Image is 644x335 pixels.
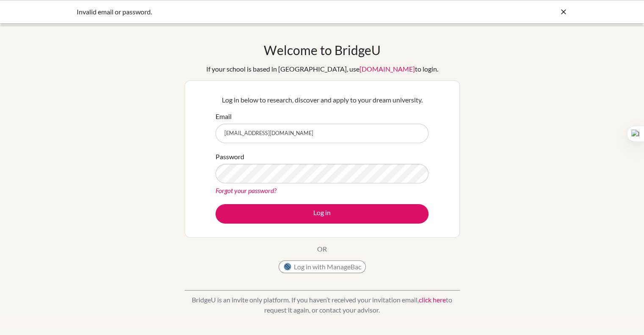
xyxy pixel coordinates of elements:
button: Log in with ManageBac [279,260,366,273]
label: Email [216,111,232,122]
p: OR [317,244,327,254]
p: Log in below to research, discover and apply to your dream university. [216,95,428,105]
div: If your school is based in [GEOGRAPHIC_DATA], use to login. [206,64,438,74]
div: Invalid email or password. [77,7,441,17]
a: [DOMAIN_NAME] [359,65,415,73]
label: Password [216,152,244,162]
h1: Welcome to BridgeU [264,42,381,58]
p: BridgeU is an invite only platform. If you haven’t received your invitation email, to request it ... [185,295,460,315]
a: click here [419,296,446,304]
button: Log in [216,204,428,224]
a: Forgot your password? [216,186,276,194]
